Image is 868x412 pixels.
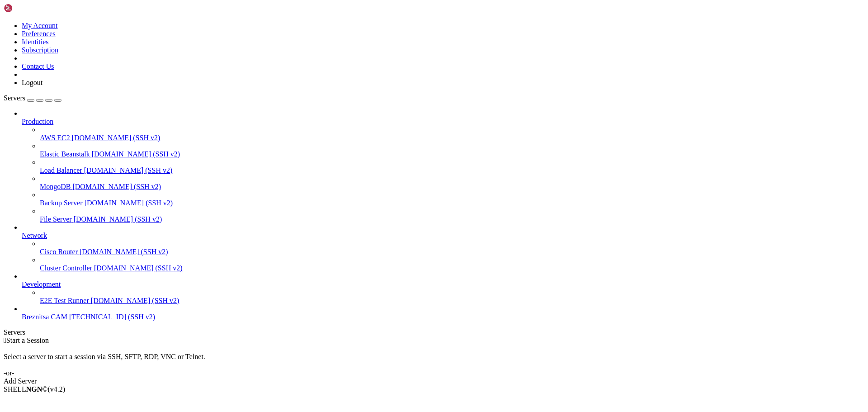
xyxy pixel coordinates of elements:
[40,289,864,305] li: E2E Test Runner [DOMAIN_NAME] (SSH v2)
[22,22,58,29] a: My Account
[40,240,864,256] li: Cisco Router [DOMAIN_NAME] (SSH v2)
[48,385,66,393] span: 4.2.0
[40,248,78,256] span: Cisco Router
[91,297,179,304] span: [DOMAIN_NAME] (SSH v2)
[22,313,864,321] a: Breznitsa CAM [TECHNICAL_ID] (SSH v2)
[40,175,864,191] li: MongoDB [DOMAIN_NAME] (SSH v2)
[40,264,92,272] span: Cluster Controller
[4,377,864,385] div: Add Server
[22,79,42,86] a: Logout
[22,109,864,223] li: Production
[40,191,864,207] li: Backup Server [DOMAIN_NAME] (SSH v2)
[40,256,864,272] li: Cluster Controller [DOMAIN_NAME] (SSH v2)
[22,118,53,125] span: Production
[22,232,47,239] span: Network
[22,62,54,70] a: Contact Us
[40,199,83,207] span: Backup Server
[40,215,864,223] a: File Server [DOMAIN_NAME] (SSH v2)
[22,223,864,272] li: Network
[40,183,71,190] span: MongoDB
[4,94,25,102] span: Servers
[40,207,864,223] li: File Server [DOMAIN_NAME] (SSH v2)
[84,166,173,174] span: [DOMAIN_NAME] (SSH v2)
[40,166,82,174] span: Load Balancer
[22,38,49,46] a: Identities
[40,297,864,305] a: E2E Test Runner [DOMAIN_NAME] (SSH v2)
[40,158,864,175] li: Load Balancer [DOMAIN_NAME] (SSH v2)
[85,199,173,207] span: [DOMAIN_NAME] (SSH v2)
[72,183,161,190] span: [DOMAIN_NAME] (SSH v2)
[40,126,864,142] li: AWS EC2 [DOMAIN_NAME] (SSH v2)
[40,150,864,158] a: Elastic Beanstalk [DOMAIN_NAME] (SSH v2)
[40,166,864,175] a: Load Balancer [DOMAIN_NAME] (SSH v2)
[40,199,864,207] a: Backup Server [DOMAIN_NAME] (SSH v2)
[4,4,56,13] img: Shellngn
[4,385,65,393] span: SHELL ©
[4,328,864,336] div: Servers
[40,183,864,191] a: MongoDB [DOMAIN_NAME] (SSH v2)
[40,134,864,142] a: AWS EC2 [DOMAIN_NAME] (SSH v2)
[22,46,58,54] a: Subscription
[22,272,864,305] li: Development
[40,248,864,256] a: Cisco Router [DOMAIN_NAME] (SSH v2)
[40,150,90,158] span: Elastic Beanstalk
[22,313,67,321] span: Breznitsa CAM
[80,248,168,256] span: [DOMAIN_NAME] (SSH v2)
[22,280,864,289] a: Development
[40,134,70,142] span: AWS EC2
[22,30,56,38] a: Preferences
[6,336,49,344] span: Start a Session
[72,134,160,142] span: [DOMAIN_NAME] (SSH v2)
[74,215,162,223] span: [DOMAIN_NAME] (SSH v2)
[40,264,864,272] a: Cluster Controller [DOMAIN_NAME] (SSH v2)
[26,385,42,393] b: NGN
[22,280,61,288] span: Development
[4,94,61,102] a: Servers
[22,118,864,126] a: Production
[22,232,864,240] a: Network
[94,264,183,272] span: [DOMAIN_NAME] (SSH v2)
[4,336,6,344] span: 
[40,215,72,223] span: File Server
[22,305,864,321] li: Breznitsa CAM [TECHNICAL_ID] (SSH v2)
[40,297,89,304] span: E2E Test Runner
[92,150,180,158] span: [DOMAIN_NAME] (SSH v2)
[4,345,864,377] div: Select a server to start a session via SSH, SFTP, RDP, VNC or Telnet. -or-
[69,313,155,321] span: [TECHNICAL_ID] (SSH v2)
[40,142,864,158] li: Elastic Beanstalk [DOMAIN_NAME] (SSH v2)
